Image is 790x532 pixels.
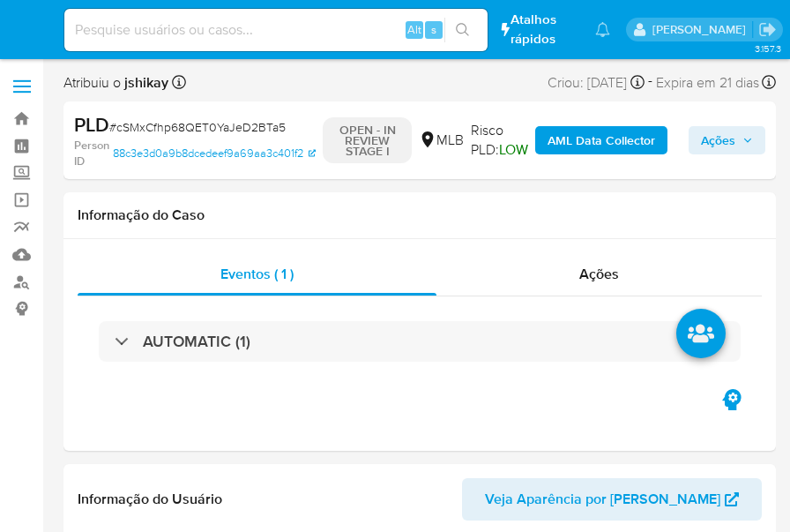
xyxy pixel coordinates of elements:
div: AUTOMATIC (1) [99,321,741,362]
a: Sair [758,20,777,39]
b: AML Data Collector [548,126,655,154]
span: Ações [701,126,735,154]
h1: Informação do Usuário [78,491,222,508]
h1: Informação do Caso [78,206,762,224]
span: Atalhos rápidos [511,11,578,48]
div: Criou: [DATE] [548,71,645,94]
a: 88c3e3d0a9b8dcedeef9a69aa3c401f2 [113,138,316,169]
p: OPEN - IN REVIEW STAGE I [323,117,412,163]
b: PLD [74,110,109,139]
h3: AUTOMATIC (1) [143,332,250,351]
span: Ações [579,264,619,284]
button: AML Data Collector [535,126,667,154]
b: jshikay [121,72,168,93]
span: # cSMxCfhp68QET0YaJeD2BTa5 [109,118,286,136]
input: Pesquise usuários ou casos... [64,19,488,41]
button: search-icon [444,18,481,42]
span: LOW [499,139,528,160]
span: Eventos ( 1 ) [220,264,294,284]
p: jonathan.shikay@mercadolivre.com [652,21,752,38]
div: MLB [419,131,464,150]
span: Atribuiu o [63,73,168,93]
span: Expira em 21 dias [656,73,759,93]
b: Person ID [74,138,109,169]
span: s [431,21,436,38]
span: Risco PLD: [471,121,528,159]
span: Veja Aparência por [PERSON_NAME] [485,478,720,521]
button: Ações [689,126,765,154]
button: Veja Aparência por [PERSON_NAME] [462,478,762,521]
span: - [648,71,652,94]
a: Notificações [595,22,610,37]
span: Alt [407,21,421,38]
